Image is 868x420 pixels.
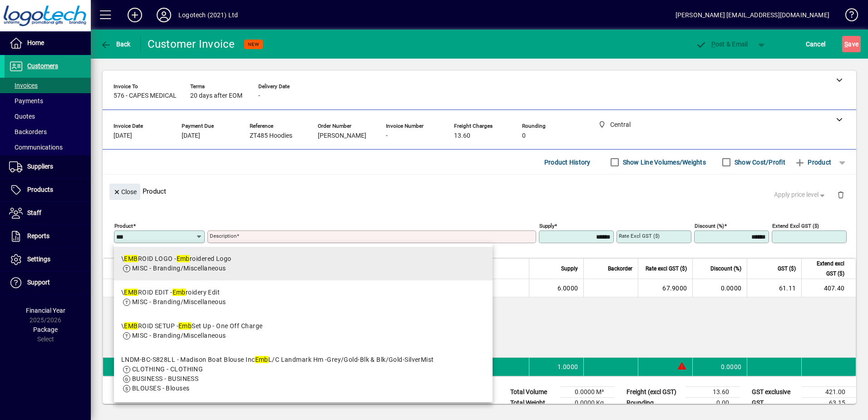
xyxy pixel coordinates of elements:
button: Cancel [804,36,828,52]
app-page-header-button: Back [91,36,141,52]
mat-label: Rate excl GST ($) [619,233,660,239]
a: Products [5,179,91,201]
span: ost & Email [695,40,748,48]
a: Knowledge Base [838,2,857,31]
td: Rounding [622,398,686,409]
div: YELLOW/NAVY 1 X SIZE M 3 X SIZE L 1 X SIZE XL 1 X SIZE 3XL [132,297,856,357]
button: Apply price level [770,187,830,203]
td: 13.60 [686,387,740,398]
span: Extend excl GST ($) [807,259,844,279]
a: Backorders [5,124,91,140]
span: MISC - Branding/Miscellaneous [132,332,226,339]
span: Communications [9,144,63,151]
span: 1.0000 [557,362,578,371]
span: Rate excl GST ($) [646,264,687,274]
em: Emb [173,289,186,296]
span: - [386,132,388,140]
span: BLOUSES - Blouses [132,385,189,392]
span: Discount (%) [710,264,741,274]
span: Product History [544,155,591,170]
span: Close [113,185,137,200]
span: Home [27,39,44,46]
mat-label: Supply [539,223,554,229]
span: P [711,40,715,48]
em: Emb [255,356,268,363]
td: GST [747,398,802,409]
a: Reports [5,225,91,248]
span: 6.0000 [557,284,578,293]
span: Staff [27,209,41,216]
span: 13.60 [454,132,470,140]
span: 20 days after EOM [190,92,242,100]
td: 0.0000 Kg [560,398,615,409]
span: Support [27,279,50,286]
mat-label: Description [210,233,237,239]
td: 63.15 [802,398,856,409]
span: - [258,92,260,100]
label: Show Line Volumes/Weights [621,158,706,167]
div: Logotech (2021) Ltd [178,8,238,22]
span: [DATE] [113,132,132,140]
div: \ ROID SETUP - Set Up - One Off Charge [121,321,262,331]
mat-label: Extend excl GST ($) [772,223,819,229]
td: 0.0000 [692,358,747,376]
td: 407.40 [801,279,856,297]
button: Close [109,184,140,200]
a: Support [5,271,91,294]
span: Customers [27,62,58,70]
span: CLOTHING - CLOTHING [132,365,203,373]
span: Quotes [9,113,35,120]
a: Communications [5,140,91,155]
div: \ ROID EDIT - roidery Edit [121,288,226,297]
span: Invoices [9,82,38,89]
button: Add [120,7,149,23]
button: Profile [149,7,178,23]
span: S [844,40,848,48]
span: ZT485 Hoodies [250,132,292,140]
mat-label: Discount (%) [695,223,724,229]
app-page-header-button: Close [107,187,143,195]
a: Staff [5,202,91,225]
mat-label: Product [114,223,133,229]
mat-option: \EMBROID LOGO - Embroidered Logo [114,247,493,280]
td: 0.0000 [692,279,747,297]
em: Emb [177,255,190,262]
span: [PERSON_NAME] [318,132,366,140]
span: Back [100,40,131,48]
label: Show Cost/Profit [733,158,785,167]
span: MISC - Branding/Miscellaneous [132,265,226,272]
span: Products [27,186,53,193]
span: Supply [561,264,578,274]
span: GST ($) [778,264,796,274]
div: Customer Invoice [148,37,235,51]
span: ave [844,37,858,51]
span: Financial Year [26,307,65,314]
mat-option: LNDM-BC-S828LL - Madison Boat Blouse Inc Emb L/C Landmark Hm -Grey/Gold-Blk & Blk/Gold-SilverMist [114,348,493,400]
div: \ ROID LOGO - roidered Logo [121,254,232,264]
td: 0.00 [686,398,740,409]
span: Apply price level [774,190,827,200]
span: [DATE] [182,132,200,140]
em: EMB [124,255,138,262]
a: Invoices [5,78,91,93]
div: LNDM-BC-S828LL - Madison Boat Blouse Inc L/C Landmark Hm -Grey/Gold-Blk & Blk/Gold-SilverMist [121,355,434,365]
span: Suppliers [27,163,53,170]
div: 67.9000 [644,284,687,293]
span: Payments [9,97,43,105]
a: Settings [5,248,91,271]
button: Save [842,36,861,52]
div: Product [103,175,856,208]
span: Reports [27,232,49,240]
mat-option: \EMBROID EDIT - Embroidery Edit [114,280,493,314]
button: Delete [830,184,852,205]
app-page-header-button: Delete [830,190,852,199]
a: Quotes [5,109,91,124]
td: 421.00 [802,387,856,398]
td: GST exclusive [747,387,802,398]
td: 61.11 [747,279,801,297]
span: Cancel [806,37,826,51]
span: 576 - CAPES MEDICAL [113,92,177,100]
span: BUSINESS - BUSINESS [132,375,198,382]
em: Emb [178,322,192,330]
td: Total Weight [506,398,560,409]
